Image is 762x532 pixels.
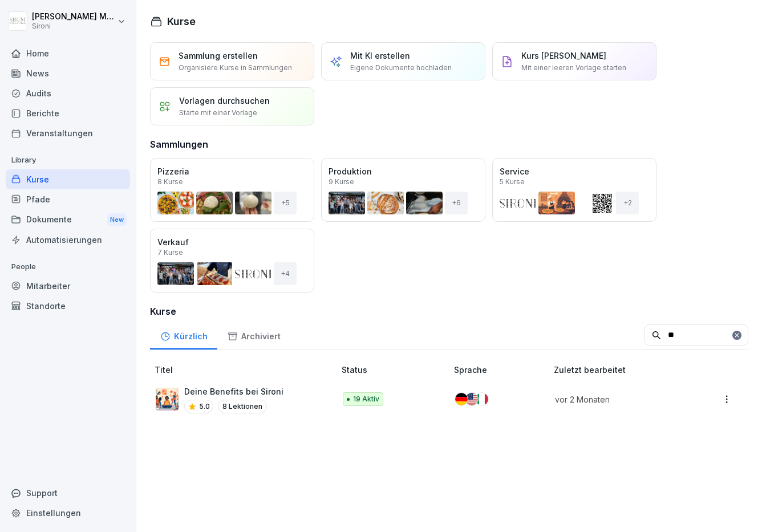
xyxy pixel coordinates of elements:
[521,50,606,62] p: Kurs [PERSON_NAME]
[6,209,130,230] a: DokumenteNew
[350,50,410,62] p: Mit KI erstellen
[150,229,314,293] a: Verkauf7 Kurse+4
[6,63,130,83] a: News
[6,189,130,209] a: Pfade
[157,249,183,256] p: 7 Kurse
[554,364,698,376] p: Zuletzt bearbeitet
[179,95,270,107] p: Vorlagen durchsuchen
[353,394,379,404] p: 19 Aktiv
[6,43,130,63] a: Home
[167,14,196,29] h1: Kurse
[445,192,468,214] div: + 6
[6,483,130,503] div: Support
[150,158,314,222] a: Pizzeria8 Kurse+5
[274,192,297,214] div: + 5
[476,393,488,405] img: it.svg
[6,230,130,250] a: Automatisierungen
[6,209,130,230] div: Dokumente
[150,304,748,318] h3: Kurse
[6,169,130,189] a: Kurse
[521,63,626,73] p: Mit einer leeren Vorlage starten
[6,123,130,143] a: Veranstaltungen
[157,178,183,185] p: 8 Kurse
[6,503,130,523] a: Einstellungen
[218,400,267,413] p: 8 Lektionen
[184,385,283,397] p: Deine Benefits bei Sironi
[321,158,485,222] a: Produktion9 Kurse+6
[6,258,130,276] p: People
[156,388,179,411] img: qv31ye6da0ab8wtu5n9xmwyd.png
[6,103,130,123] a: Berichte
[555,393,684,405] p: vor 2 Monaten
[157,165,307,177] p: Pizzeria
[107,213,127,226] div: New
[6,276,130,296] a: Mitarbeiter
[6,83,130,103] a: Audits
[500,165,649,177] p: Service
[150,137,208,151] h3: Sammlungen
[454,364,549,376] p: Sprache
[150,320,217,350] a: Kürzlich
[199,401,210,412] p: 5.0
[455,393,468,405] img: de.svg
[6,151,130,169] p: Library
[329,178,354,185] p: 9 Kurse
[179,63,292,73] p: Organisiere Kurse in Sammlungen
[274,262,297,285] div: + 4
[465,393,478,405] img: us.svg
[179,108,257,118] p: Starte mit einer Vorlage
[157,236,307,248] p: Verkauf
[217,320,290,350] a: Archiviert
[342,364,449,376] p: Status
[329,165,478,177] p: Produktion
[32,22,115,30] p: Sironi
[500,178,525,185] p: 5 Kurse
[32,12,115,22] p: [PERSON_NAME] Malec
[350,63,452,73] p: Eigene Dokumente hochladen
[616,192,639,214] div: + 2
[155,364,337,376] p: Titel
[492,158,656,222] a: Service5 Kurse+2
[179,50,258,62] p: Sammlung erstellen
[6,296,130,316] a: Standorte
